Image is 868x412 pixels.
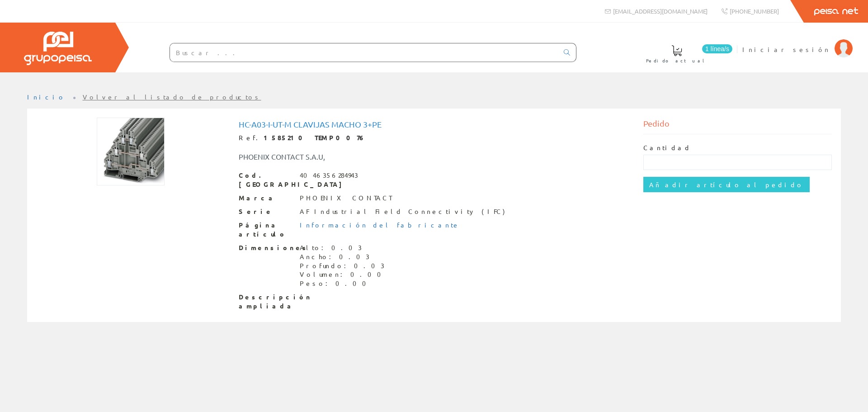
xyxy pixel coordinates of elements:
[300,270,387,279] div: Volumen: 0.00
[300,221,460,229] a: Información del fabricante
[170,43,558,62] input: Buscar ...
[27,93,66,101] a: Inicio
[702,44,732,53] span: 1 línea/s
[643,177,810,192] input: Añadir artículo al pedido
[24,32,92,65] img: Grupo Peisa
[300,207,505,216] div: AF Industrial Field Connectivity (IFC)
[643,143,691,152] label: Cantidad
[613,7,708,15] span: [EMAIL_ADDRESS][DOMAIN_NAME]
[239,171,293,189] span: Cod. [GEOGRAPHIC_DATA]
[239,194,293,203] span: Marca
[730,7,779,15] span: [PHONE_NUMBER]
[239,207,293,216] span: Serie
[83,93,261,101] a: Volver al listado de productos
[300,252,387,261] div: Ancho: 0.03
[646,56,708,65] span: Pedido actual
[742,45,830,54] span: Iniciar sesión
[239,120,630,129] h1: HC-A03-I-UT-M Clavijas macho 3+pe
[300,171,358,180] div: 4046356284943
[232,152,468,162] div: PHOENIX CONTACT S.A.U,
[264,133,365,142] strong: 1585210 TEMP0076
[239,133,630,142] div: Ref.
[300,279,387,288] div: Peso: 0.00
[239,221,293,239] span: Página artículo
[300,261,387,270] div: Profundo: 0.03
[239,293,293,311] span: Descripción ampliada
[300,243,387,252] div: Alto: 0.03
[97,118,165,185] img: Foto artículo HC-A03-I-UT-M Clavijas macho 3+pe (150x150)
[643,118,832,134] div: Pedido
[300,194,392,203] div: PHOENIX CONTACT
[742,38,853,46] a: Iniciar sesión
[239,243,293,252] span: Dimensiones
[637,38,735,69] a: 1 línea/s Pedido actual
